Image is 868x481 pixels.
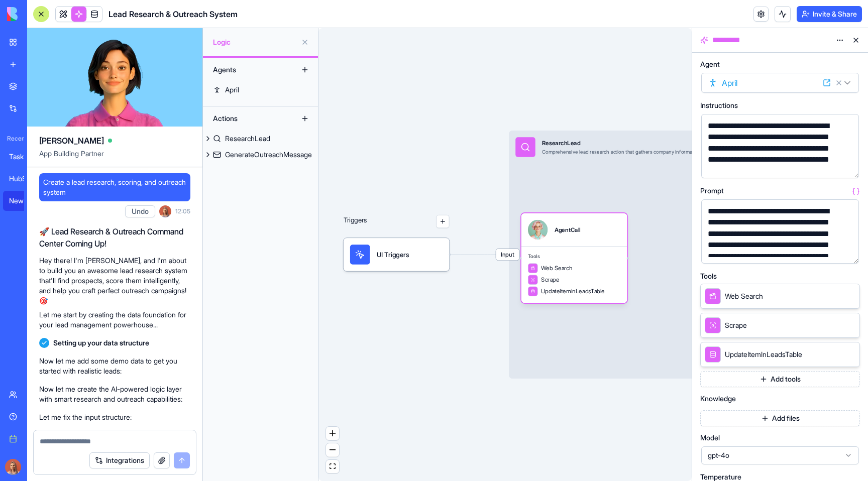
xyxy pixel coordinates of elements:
div: Triggers [344,188,450,271]
span: Scrape [541,276,559,284]
span: gpt-4o [708,450,840,460]
button: zoom in [326,427,339,440]
a: GenerateOutreachMessage [203,147,318,163]
span: Recent [3,135,24,143]
span: Agent [700,61,720,68]
div: Agents [208,62,288,78]
h2: 🚀 Lead Research & Outreach Command Center Coming Up! [39,225,190,250]
span: [PERSON_NAME] [39,135,104,147]
span: Knowledge [700,395,736,402]
div: New App [9,196,37,206]
span: Prompt [700,187,724,194]
span: Logic [213,37,297,47]
button: Add tools [700,371,860,387]
div: April [225,85,239,95]
div: TaskMaster Pro [9,152,37,162]
div: HubSpot Lead Intelligence Hub [9,174,37,184]
button: Undo [125,205,155,217]
button: zoom out [326,443,339,457]
span: Lead Research & Outreach System [108,8,238,20]
p: Hey there! I'm [PERSON_NAME], and I'm about to build you an awesome lead research system that'll ... [39,256,190,306]
a: HubSpot Lead Intelligence Hub [3,169,43,189]
p: Now let me add some demo data to get you started with realistic leads: [39,356,190,376]
span: Input [496,249,519,260]
div: UI Triggers [344,238,450,271]
span: UI Triggers [377,250,409,260]
p: Triggers [344,215,367,228]
div: Comprehensive lead research action that gathers company information, analyzes pain points, calcul... [542,149,790,155]
img: logo [7,7,69,21]
a: New App [3,191,43,211]
button: Integrations [89,452,150,468]
p: Now let me create the AI-powered logic layer with smart research and outreach capabilities: [39,384,190,404]
span: 12:05 [175,207,190,215]
span: Instructions [700,102,738,109]
span: Temperature [700,473,741,480]
span: Tools [700,273,717,280]
p: Let me start by creating the data foundation for your lead management powerhouse... [39,310,190,330]
a: ResearchLead [203,131,318,147]
span: Web Search [541,264,573,272]
p: Let me fix the input structure: [39,412,190,422]
span: Scrape [725,320,747,330]
div: Actions [208,110,288,127]
span: UpdateItemInLeadsTable [541,287,605,295]
div: AgentCallToolsWeb SearchScrapeUpdateItemInLeadsTable [521,213,627,303]
a: TaskMaster Pro [3,147,43,167]
span: Model [700,434,720,441]
img: Marina_gj5dtt.jpg [159,205,171,217]
div: GenerateOutreachMessage [225,150,312,160]
div: ResearchLead [225,134,270,144]
img: Marina_gj5dtt.jpg [5,459,21,475]
div: ResearchLead [542,139,790,147]
span: Web Search [725,291,763,301]
div: InputResearchLeadComprehensive lead research action that gathers company information, analyzes pa... [509,131,843,379]
a: April [203,82,318,98]
span: Setting up your data structure [53,338,149,348]
span: Create a lead research, scoring, and outreach system [43,177,186,197]
span: App Building Partner [39,149,190,167]
button: Add files [700,410,860,426]
button: fit view [326,460,339,473]
button: Invite & Share [797,6,862,22]
div: AgentCall [555,225,581,233]
span: Tools [528,254,620,260]
span: UpdateItemInLeadsTable [725,349,802,359]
